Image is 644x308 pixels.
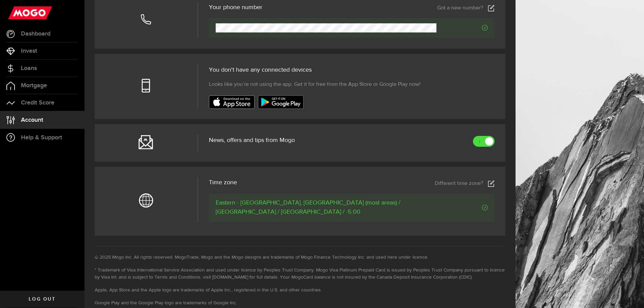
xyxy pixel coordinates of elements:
[95,254,505,261] li: © 2025 Mogo Inc. All rights reserved. MogoTrade, Mogo and the Mogo designs are trademarks of Mogo...
[209,80,421,89] span: Looks like you’re not using the app. Get it for free from the App Store or Google Play now!
[216,198,433,217] span: Eastern - [GEOGRAPHIC_DATA], [GEOGRAPHIC_DATA] (most areas) / [GEOGRAPHIC_DATA] / [GEOGRAPHIC_DAT...
[21,82,47,89] span: Mortgage
[95,287,505,294] li: Apple, App Store and the Apple logo are trademarks of Apple Inc., registered in the U.S. and othe...
[21,31,50,37] span: Dashboard
[209,67,312,73] span: You don't have any connected devices
[29,297,55,302] span: Log out
[209,95,255,109] img: badge-app-store.svg
[209,137,295,143] span: News, offers and tips from Mogo
[258,95,304,109] img: badge-google-play.svg
[21,117,43,123] span: Account
[21,48,37,54] span: Invest
[21,100,54,106] span: Credit Score
[436,25,488,31] span: Verified
[209,4,262,10] h3: Your phone number
[21,135,62,141] span: Help & Support
[435,180,495,187] a: Different time zone?
[433,205,488,211] span: Verified
[209,180,237,186] span: Time zone
[95,300,505,307] li: Google Play and the Google Play logo are trademarks of Google Inc.
[95,267,505,281] li: * Trademark of Visa International Service Association and used under licence by Peoples Trust Com...
[21,65,37,71] span: Loans
[437,5,495,11] a: Got a new number?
